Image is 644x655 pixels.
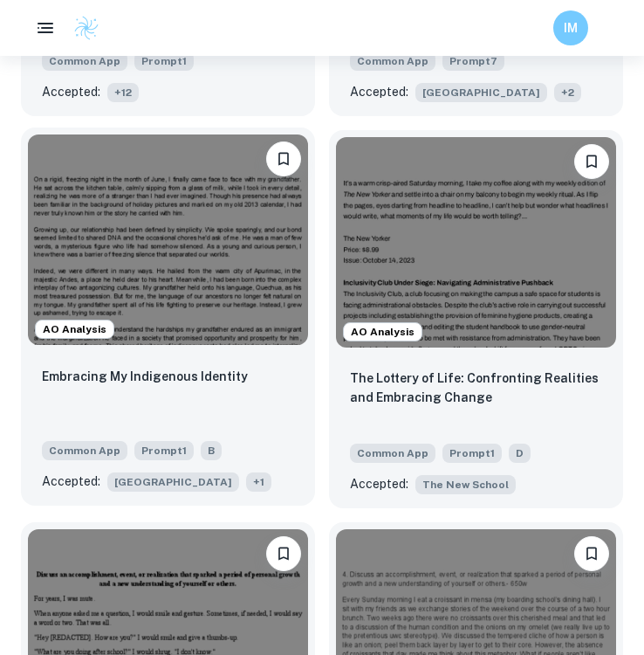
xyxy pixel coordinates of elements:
[561,18,581,38] h6: IM
[415,83,547,102] span: [GEOGRAPHIC_DATA]
[134,441,194,460] span: Prompt 1
[509,444,531,463] span: D
[63,15,99,41] a: Clastify logo
[574,144,609,179] button: Bookmark
[42,472,100,491] p: Accepted:
[21,130,315,508] a: AO AnalysisBookmarkEmbracing My Indigenous IdentityCommon AppPrompt1BAccepted:[GEOGRAPHIC_DATA]+1
[36,321,113,337] span: AO Analysis
[107,472,239,492] span: [GEOGRAPHIC_DATA]
[350,474,408,493] p: Accepted:
[554,83,581,102] span: + 2
[350,369,602,407] p: The Lottery of Life: Confronting Realities and Embracing Change
[574,536,609,571] button: Bookmark
[42,52,127,71] span: Common App
[42,441,127,460] span: Common App
[336,137,616,348] img: undefined Common App example thumbnail: The Lottery of Life: Confronting Realiti
[350,444,435,463] span: Common App
[442,444,502,463] span: Prompt 1
[42,367,248,386] p: Embracing My Indigenous Identity
[553,10,588,45] button: IM
[73,15,99,41] img: Clastify logo
[246,472,271,492] span: + 1
[350,52,435,71] span: Common App
[415,475,516,494] span: The New School
[329,130,623,508] a: AO AnalysisBookmarkThe Lottery of Life: Confronting Realities and Embracing ChangeCommon AppPromp...
[442,52,504,71] span: Prompt 7
[266,536,301,571] button: Bookmark
[201,441,222,460] span: B
[134,52,194,71] span: Prompt 1
[42,82,100,101] p: Accepted:
[266,141,301,176] button: Bookmark
[107,83,139,102] span: + 12
[28,134,308,345] img: undefined Common App example thumbnail: Embracing My Indigenous Identity
[350,82,408,101] p: Accepted:
[344,324,421,340] span: AO Analysis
